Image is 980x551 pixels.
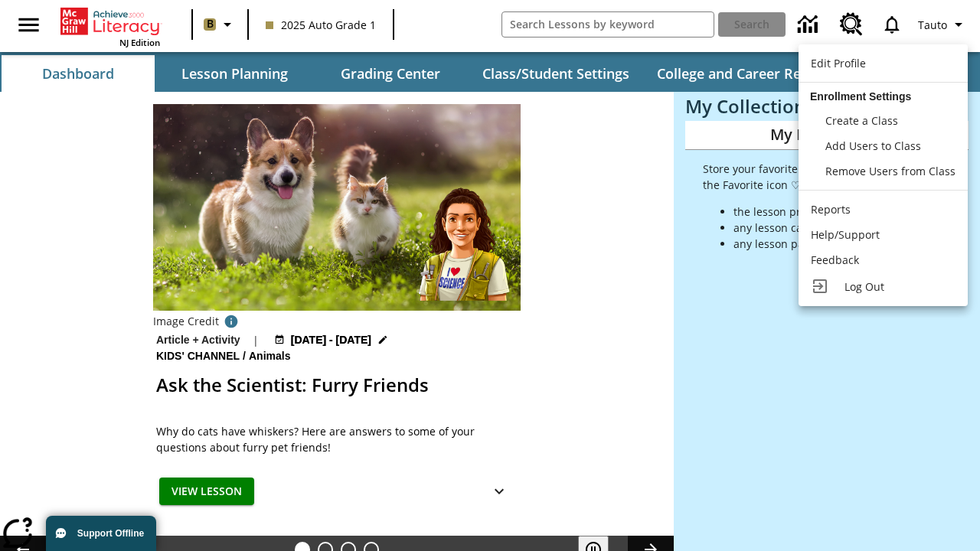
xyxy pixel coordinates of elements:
[811,56,866,70] span: Edit Profile
[825,164,955,178] span: Remove Users from Class
[825,139,921,153] span: Add Users to Class
[825,113,898,128] span: Create a Class
[811,253,859,267] span: Feedback
[811,202,851,217] span: Reports
[844,279,884,294] span: Log Out
[810,90,911,103] span: Enrollment Settings
[811,227,880,242] span: Help/Support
